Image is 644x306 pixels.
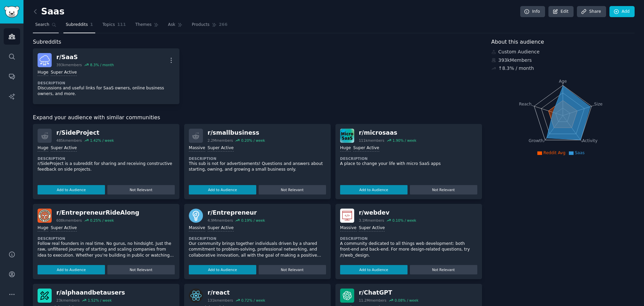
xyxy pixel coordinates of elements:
[38,156,175,161] dt: Description
[90,138,114,143] div: 1.42 % / week
[33,114,160,122] span: Expand your audience with similar communities
[38,53,52,67] img: SaaS
[38,161,175,173] p: r/SideProject is a subreddit for sharing and receiving constructive feedback on side projects.
[56,209,139,217] div: r/ EntrepreneurRideAlong
[498,65,534,72] div: ↑ 8.3 % / month
[189,236,326,241] dt: Description
[117,22,126,28] span: 111
[189,185,256,194] button: Add to Audience
[38,289,52,303] img: alphaandbetausers
[241,138,265,143] div: 0.20 % / week
[56,138,82,143] div: 485k members
[529,138,543,143] tspan: Growth
[548,6,574,17] a: Edit
[359,129,417,137] div: r/ microsaas
[208,138,233,143] div: 2.2M members
[90,62,114,67] div: 8.3 % / month
[38,265,105,274] button: Add to Audience
[208,129,265,137] div: r/ smallbusiness
[56,289,125,297] div: r/ alphaandbetausers
[491,38,544,46] span: About this audience
[359,289,419,297] div: r/ ChatGPT
[38,145,48,151] div: Huge
[189,209,203,223] img: Entrepreneur
[340,129,354,143] img: microsaas
[56,62,82,67] div: 393k members
[189,289,203,303] img: react
[90,22,93,28] span: 1
[90,218,114,223] div: 0.25 % / week
[340,145,351,151] div: Huge
[340,156,477,161] dt: Description
[559,79,567,84] tspan: Age
[340,236,477,241] dt: Description
[100,19,128,33] a: Topics111
[38,85,175,97] p: Discussions and useful links for SaaS owners, online business owners, and more.
[189,241,326,259] p: Our community brings together individuals driven by a shared commitment to problem-solving, profe...
[241,218,265,223] div: 0.19 % / week
[340,161,477,167] p: A place to change your life with micro SaaS apps
[88,298,112,303] div: 1.52 % / week
[33,38,61,46] span: Subreddits
[340,241,477,259] p: A community dedicated to all things web development: both front-end and back-end. For more design...
[359,138,384,143] div: 111k members
[107,185,175,194] button: Not Relevant
[340,289,354,303] img: ChatGPT
[38,236,175,241] dt: Description
[38,185,105,194] button: Add to Audience
[208,209,265,217] div: r/ Entrepreneur
[219,22,228,28] span: 266
[208,298,233,303] div: 131k members
[33,19,59,33] a: Search
[33,6,64,17] h2: Saas
[190,19,230,33] a: Products266
[410,185,477,194] button: Not Relevant
[38,241,175,259] p: Follow real founders in real time. No gurus, no hindsight. Just the raw, unfiltered journey of st...
[192,22,210,28] span: Products
[340,265,408,274] button: Add to Audience
[56,218,82,223] div: 608k members
[189,145,205,151] div: Massive
[51,70,77,76] div: Super Active
[38,225,48,231] div: Huge
[577,6,606,17] a: Share
[133,19,161,33] a: Themes
[359,209,416,217] div: r/ webdev
[56,298,79,303] div: 23k members
[51,145,77,151] div: Super Active
[208,145,234,151] div: Super Active
[394,298,418,303] div: 0.08 % / week
[359,225,385,231] div: Super Active
[102,22,115,28] span: Topics
[392,138,416,143] div: 1.90 % / week
[51,225,77,231] div: Super Active
[543,150,566,155] span: Reddit Avg
[208,225,234,231] div: Super Active
[35,22,49,28] span: Search
[519,101,532,106] tspan: Reach
[168,22,175,28] span: Ask
[353,145,379,151] div: Super Active
[66,22,88,28] span: Subreddits
[63,19,95,33] a: Subreddits1
[38,81,175,85] dt: Description
[340,185,408,194] button: Add to Audience
[491,48,635,55] div: Custom Audience
[259,265,326,274] button: Not Relevant
[259,185,326,194] button: Not Relevant
[582,138,597,143] tspan: Activity
[340,225,357,231] div: Massive
[520,6,545,17] a: Info
[107,265,175,274] button: Not Relevant
[166,19,185,33] a: Ask
[392,218,416,223] div: 0.10 % / week
[359,218,384,223] div: 3.1M members
[208,218,233,223] div: 4.9M members
[241,298,265,303] div: 0.72 % / week
[575,150,585,155] span: Saas
[189,265,256,274] button: Add to Audience
[594,101,602,106] tspan: Size
[189,225,205,231] div: Massive
[359,298,386,303] div: 11.2M members
[189,156,326,161] dt: Description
